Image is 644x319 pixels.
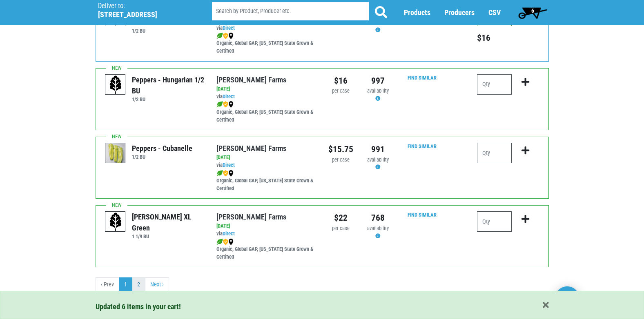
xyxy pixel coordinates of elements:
[216,170,223,177] img: leaf-e5c59151409436ccce96b2ca1b28e03c.png
[216,93,316,101] div: via
[216,101,316,124] div: Organic, Global GAP, [US_STATE] State Grown & Certified
[119,277,132,292] a: 1
[105,143,126,164] img: thumbnail-0a21d7569dbf8d3013673048c6385dc6.png
[216,24,316,32] div: via
[328,156,353,164] div: per case
[132,143,192,154] div: Peppers - Cubanelle
[98,2,191,10] p: Deliver to:
[477,74,512,95] input: Qty
[223,101,228,108] img: safety-e55c860ca8c00a9c171001a62a92dabd.png
[515,4,551,21] a: 6
[216,213,286,221] a: [PERSON_NAME] Farms
[408,212,437,218] a: Find Similar
[328,87,353,95] div: per case
[216,32,316,55] div: Organic, Global GAP, [US_STATE] State Grown & Certified
[223,170,228,177] img: safety-e55c860ca8c00a9c171001a62a92dabd.png
[216,222,316,230] div: [DATE]
[145,277,169,292] a: next
[105,212,126,232] img: placeholder-variety-43d6402dacf2d531de610a020419775a.svg
[105,150,126,157] a: Peppers - Cubanelle
[223,239,228,245] img: safety-e55c860ca8c00a9c171001a62a92dabd.png
[223,33,228,39] img: safety-e55c860ca8c00a9c171001a62a92dabd.png
[216,154,316,162] div: [DATE]
[228,239,234,245] img: map_marker-0e94453035b3232a4d21701695807de9.png
[216,101,223,108] img: leaf-e5c59151409436ccce96b2ca1b28e03c.png
[328,211,353,224] div: $22
[212,2,369,21] input: Search by Product, Producer etc.
[132,74,204,96] div: Peppers - Hungarian 1/2 BU
[228,33,234,39] img: map_marker-0e94453035b3232a4d21701695807de9.png
[444,9,475,17] a: Producers
[223,162,235,168] a: Direct
[216,162,316,169] div: via
[477,143,512,163] input: Qty
[367,157,389,163] span: availability
[96,301,549,312] div: Updated 6 items in your cart!
[216,75,286,84] a: [PERSON_NAME] Farms
[132,277,145,292] a: 2
[365,211,390,224] div: 768
[477,211,512,232] input: Qty
[132,233,204,239] h6: 1 1/9 BU
[477,33,512,43] h5: Total price
[408,75,437,81] a: Find Similar
[223,93,235,100] a: Direct
[132,154,192,160] h6: 1/2 BU
[488,9,501,17] a: CSV
[404,9,430,17] a: Products
[105,75,126,95] img: placeholder-variety-43d6402dacf2d531de610a020419775a.svg
[216,230,316,238] div: via
[365,143,390,156] div: 991
[408,143,437,149] a: Find Similar
[132,211,204,233] div: [PERSON_NAME] XL Green
[531,7,534,14] span: 6
[216,169,316,193] div: Organic, Global GAP, [US_STATE] State Grown & Certified
[216,144,286,153] a: [PERSON_NAME] Farms
[228,101,234,108] img: map_marker-0e94453035b3232a4d21701695807de9.png
[365,74,390,87] div: 997
[228,170,234,177] img: map_marker-0e94453035b3232a4d21701695807de9.png
[216,239,223,245] img: leaf-e5c59151409436ccce96b2ca1b28e03c.png
[216,85,316,93] div: [DATE]
[328,143,353,156] div: $15.75
[367,225,389,231] span: availability
[365,19,390,34] div: Availability may be subject to change.
[216,33,223,39] img: leaf-e5c59151409436ccce96b2ca1b28e03c.png
[223,25,235,31] a: Direct
[328,74,353,87] div: $16
[223,230,235,237] a: Direct
[96,277,549,292] nav: pager
[367,88,389,94] span: availability
[328,225,353,233] div: per case
[132,28,204,34] h6: 1/2 BU
[216,238,316,261] div: Organic, Global GAP, [US_STATE] State Grown & Certified
[132,96,204,102] h6: 1/2 BU
[98,10,191,19] h5: [STREET_ADDRESS]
